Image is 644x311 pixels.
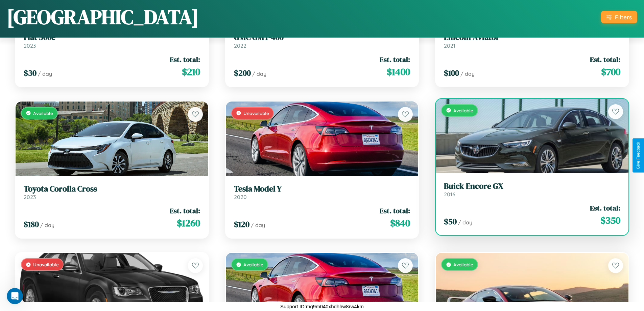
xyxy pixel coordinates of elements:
span: Unavailable [33,262,59,267]
span: $ 1400 [387,65,410,79]
span: Est. total: [380,54,410,64]
span: / day [38,70,52,77]
span: $ 210 [182,65,200,79]
span: $ 50 [444,216,457,227]
span: $ 30 [24,67,37,79]
div: Give Feedback [636,142,641,169]
div: Filters [615,14,632,21]
span: $ 200 [234,67,251,79]
h3: GMC GMT-400 [234,32,410,42]
span: Available [243,262,263,267]
h3: Toyota Corolla Cross [24,184,200,194]
h3: Lincoln Aviator [444,32,620,42]
button: Filters [601,11,637,23]
h1: [GEOGRAPHIC_DATA] [7,3,199,31]
span: $ 1260 [177,216,200,230]
a: Lincoln Aviator2021 [444,32,620,49]
span: Available [453,108,473,113]
a: Buick Encore GX2016 [444,181,620,198]
span: / day [251,222,265,228]
span: / day [460,70,475,77]
span: $ 700 [601,65,620,79]
a: Tesla Model Y2020 [234,184,410,201]
iframe: Intercom live chat [7,288,23,304]
span: 2020 [234,194,247,200]
span: $ 840 [390,216,410,230]
span: Est. total: [170,54,200,64]
a: Fiat 500e2023 [24,32,200,49]
span: Est. total: [380,206,410,216]
span: / day [252,70,266,77]
span: $ 120 [234,219,249,230]
span: Available [33,110,53,116]
span: Est. total: [590,54,620,64]
h3: Buick Encore GX [444,181,620,191]
span: 2023 [24,194,36,200]
a: Toyota Corolla Cross2023 [24,184,200,201]
span: Est. total: [170,206,200,216]
span: Available [453,262,473,267]
span: $ 180 [24,219,39,230]
span: 2022 [234,42,246,49]
h3: Tesla Model Y [234,184,410,194]
p: Support ID: mg9m040xhdhhw8rw4km [280,302,364,311]
span: Unavailable [243,110,269,116]
span: Est. total: [590,203,620,213]
span: $ 350 [600,214,620,227]
span: / day [458,219,472,226]
a: GMC GMT-4002022 [234,32,410,49]
span: $ 100 [444,67,459,79]
span: 2016 [444,191,455,198]
span: / day [40,222,54,228]
span: 2021 [444,42,455,49]
span: 2023 [24,42,36,49]
h3: Fiat 500e [24,32,200,42]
